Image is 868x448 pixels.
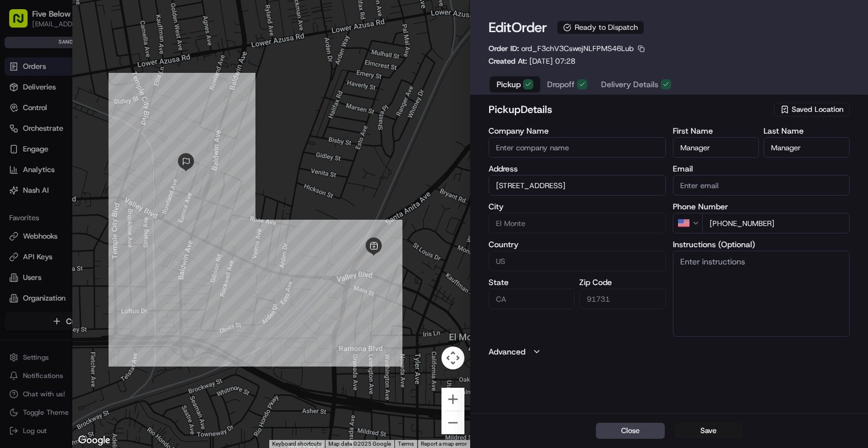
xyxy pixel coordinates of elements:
span: Saved Location [792,104,843,115]
a: Powered byPylon [81,194,139,203]
a: 💻API Documentation [92,162,189,182]
label: Zip Code [579,278,665,286]
label: Email [673,165,850,173]
p: Created At: [489,56,575,67]
input: Enter last name [764,137,850,158]
div: 💻 [97,167,106,177]
span: Order [511,18,547,37]
label: Country [489,240,666,248]
span: API Documentation [108,166,184,178]
label: Last Name [764,127,850,135]
div: We're available if you need us! [39,121,145,130]
span: [DATE] 07:28 [529,56,575,66]
span: Knowledge Base [23,166,88,178]
label: City [489,202,666,211]
button: Zoom out [441,411,464,434]
div: Ready to Dispatch [557,21,644,34]
h2: pickup Details [489,102,772,118]
button: Advanced [489,346,850,357]
label: Phone Number [673,202,850,211]
p: Order ID: [489,44,634,54]
input: Enter city [489,213,666,233]
span: ord_F3chV3CswejNLFPMS46Lub [521,44,634,53]
input: Got a question? Start typing here... [30,74,207,86]
button: Keyboard shortcuts [272,440,321,448]
input: Enter first name [673,137,759,158]
a: Open this area in Google Maps (opens a new window) [75,433,113,448]
label: First Name [673,127,759,135]
span: Pylon [114,194,139,203]
a: Report a map error [421,441,467,447]
label: State [489,278,575,286]
span: Pickup [497,79,521,90]
input: Enter zip code [579,289,665,309]
input: Enter country [489,251,666,271]
label: Company Name [489,127,666,135]
div: 📗 [11,167,21,177]
button: Save [674,423,743,439]
button: Map camera controls [441,346,464,369]
input: Enter email [673,175,850,196]
label: Advanced [489,346,525,357]
a: Terms (opens in new tab) [398,441,414,447]
input: Enter state [489,289,575,309]
button: Saved Location [774,102,850,118]
button: Close [596,423,665,439]
input: 10653 Valley Blvd, El Monte, CA 91731, USA [489,175,666,196]
label: Instructions (Optional) [673,240,850,248]
input: Enter phone number [702,213,850,233]
p: Welcome 👋 [11,46,209,64]
h1: Edit [489,18,547,37]
img: 1736555255976-a54dd68f-1ca7-489b-9aae-adbdc363a1c4 [11,110,32,130]
span: Delivery Details [601,79,658,90]
button: Zoom in [441,388,464,411]
label: Address [489,165,666,173]
div: Start new chat [39,110,188,121]
input: Enter company name [489,137,666,158]
button: Start new chat [195,113,209,127]
img: Nash [11,11,34,34]
span: Dropoff [547,79,575,90]
span: Map data ©2025 Google [328,441,391,447]
img: Google [75,433,113,448]
a: 📗Knowledge Base [7,162,92,182]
